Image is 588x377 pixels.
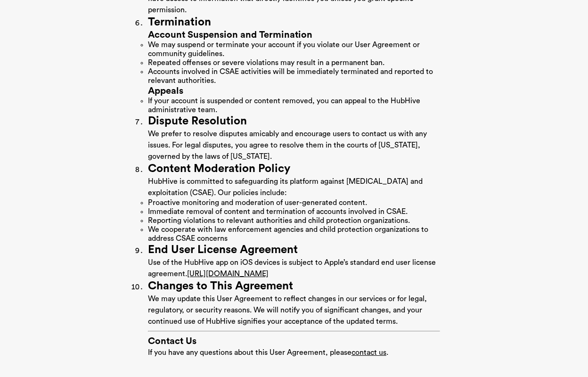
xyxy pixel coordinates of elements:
h2: Changes to This Agreement [148,279,440,293]
li: Immediate removal of content and termination of accounts involved in CSAE. [148,207,440,216]
li: Reporting violations to relevant authorities and child protection organizations. [148,216,440,225]
li: If your account is suspended or content removed, you can appeal to the HubHive administrative team. [148,97,440,115]
li: Proactive monitoring and moderation of user-generated content. [148,198,440,207]
h3: Appeals [148,85,440,97]
h2: Termination [148,16,440,29]
li: Repeated offenses or severe violations may result in a permanent ban. [148,58,440,67]
p: We prefer to resolve disputes amicably and encourage users to contact us with any issues. For leg... [148,128,440,162]
h3: Contact Us [148,336,440,347]
p: HubHive is committed to safeguarding its platform against [MEDICAL_DATA] and exploitation (CSAE).... [148,176,440,198]
h3: Account Suspension and Termination [148,29,440,41]
a: contact us [351,349,386,356]
li: We may suspend or terminate your account if you violate our User Agreement or community guidelines. [148,41,440,58]
a: [URL][DOMAIN_NAME] [187,270,269,278]
h2: End User License Agreement [148,243,440,257]
p: We may update this User Agreement to reflect changes in our services or for legal, regulatory, or... [148,293,440,327]
li: We cooperate with law enforcement agencies and child protection organizations to address CSAE con... [148,225,440,243]
p: Use of the HubHive app on iOS devices is subject to Apple’s standard end user license agreement. [148,257,440,279]
p: If you have any questions about this User Agreement, please . [148,347,440,358]
li: Accounts involved in CSAE activities will be immediately terminated and reported to relevant auth... [148,67,440,85]
h2: Content Moderation Policy [148,162,440,176]
h2: Dispute Resolution [148,115,440,128]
